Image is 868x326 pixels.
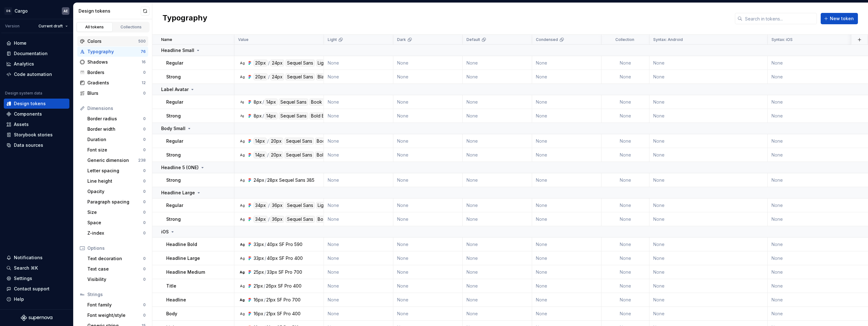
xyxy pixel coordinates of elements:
[166,241,197,248] p: Headline Bold
[267,138,269,145] div: /
[601,95,649,109] td: None
[14,265,38,271] div: Search ⌘K
[324,212,393,226] td: None
[14,286,50,292] div: Contact support
[4,284,69,294] button: Contact support
[14,71,52,77] div: Code automation
[393,173,463,187] td: None
[143,147,146,152] div: 0
[143,116,146,121] div: 0
[15,8,28,14] div: Cargo
[85,310,148,320] a: Font weight/style0
[85,264,148,274] a: Text case0
[87,188,143,195] div: Opacity
[240,113,245,118] div: Ag
[532,109,601,123] td: None
[532,95,601,109] td: None
[143,266,146,272] div: 0
[267,241,278,248] div: 40px
[463,70,532,84] td: None
[4,140,69,150] a: Data sources
[240,242,245,247] div: Ag
[4,109,69,119] a: Components
[143,179,146,184] div: 0
[324,109,393,123] td: None
[166,99,183,105] p: Regular
[254,99,262,106] div: 8px
[316,202,342,209] div: Light Head
[270,202,284,209] div: 36px
[270,73,284,80] div: 24px
[279,177,305,183] div: Sequel Sans
[649,134,768,148] td: None
[85,218,148,228] a: Space0
[14,121,29,128] div: Assets
[269,152,283,158] div: 20px
[240,256,245,261] div: Ag
[601,134,649,148] td: None
[143,168,146,173] div: 0
[161,229,169,235] p: iOS
[143,256,146,261] div: 0
[166,255,200,261] p: Headline Large
[393,212,463,226] td: None
[309,99,336,106] div: Book Body
[14,142,43,148] div: Data sources
[14,40,26,46] div: Home
[532,198,601,212] td: None
[14,61,34,67] div: Analytics
[63,9,68,14] div: AE
[601,265,649,279] td: None
[262,112,264,119] div: /
[324,251,393,265] td: None
[87,302,143,308] div: Font family
[262,99,264,106] div: /
[532,70,601,84] td: None
[240,283,245,289] div: Ag
[87,255,143,262] div: Text decoration
[649,70,768,84] td: None
[85,207,148,217] a: Size0
[463,56,532,70] td: None
[161,164,199,171] p: Headline 5 (ONE)
[87,199,143,205] div: Paragraph spacing
[285,60,315,66] div: Sequel Sans
[463,134,532,148] td: None
[532,134,601,148] td: None
[87,168,143,174] div: Letter spacing
[601,148,649,162] td: None
[463,237,532,251] td: None
[240,178,245,183] div: Ag
[4,38,69,48] a: Home
[85,134,148,145] a: Duration0
[268,60,270,66] div: /
[87,49,141,55] div: Typography
[324,95,393,109] td: None
[821,13,858,24] button: New token
[285,73,315,80] div: Sequel Sans
[166,202,183,209] p: Regular
[87,80,142,86] div: Gradients
[21,315,52,321] svg: Supernova Logo
[393,251,463,265] td: None
[4,119,69,129] a: Assets
[463,265,532,279] td: None
[254,60,267,66] div: 20px
[268,216,270,223] div: /
[649,148,768,162] td: None
[265,112,278,119] div: 14px
[279,255,293,261] div: SF Pro
[649,95,768,109] td: None
[85,114,148,124] a: Border radius0
[87,90,143,96] div: Blurs
[143,231,146,236] div: 0
[143,277,146,282] div: 0
[393,134,463,148] td: None
[143,199,146,204] div: 0
[649,237,768,251] td: None
[166,152,181,158] p: Strong
[649,109,768,123] td: None
[166,177,181,183] p: Strong
[87,276,143,283] div: Visibility
[309,112,334,119] div: Bold Body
